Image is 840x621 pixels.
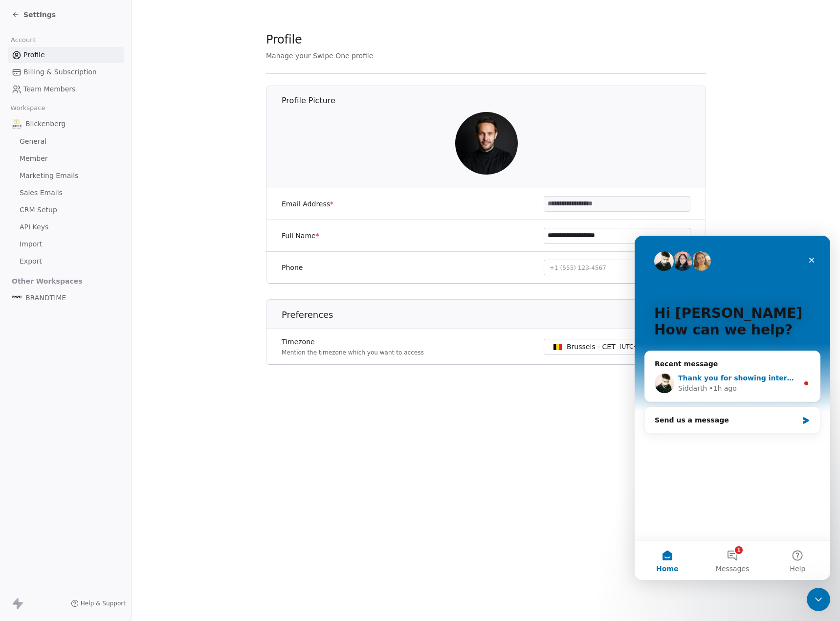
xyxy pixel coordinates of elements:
label: Full Name [282,231,319,241]
iframe: Intercom live chat [807,588,830,611]
span: Account [6,33,41,47]
iframe: Intercom live chat [635,236,830,580]
h1: Profile Picture [282,95,707,106]
span: Brussels - CET [567,342,616,352]
label: Timezone [282,337,424,347]
a: API Keys [8,219,124,235]
span: +1 (555) 123-4567 [550,265,606,271]
span: Billing & Subscription [23,67,97,77]
span: Import [20,239,42,249]
span: Manage your Swipe One profile [266,52,373,60]
a: Sales Emails [8,185,124,201]
span: Marketing Emails [20,171,78,181]
span: BRANDTIME [25,293,66,303]
span: Team Members [23,84,75,94]
img: 6qWlay7cFVEPugG9_UMYdUBSY9Y9_9zG46VGGZT7IWc [455,112,518,175]
h1: Preferences [282,309,707,321]
span: Workspace [6,101,49,115]
button: Brussels - CET(UTC+01:00) [544,339,690,355]
a: Profile [8,47,124,63]
span: Profile [266,32,302,47]
span: General [20,136,46,147]
span: Help & Support [81,599,126,607]
img: Kopie%20van%20LOGO%20BRNDTIME%20WIT%20PNG%20(1).png [12,293,22,303]
span: Blickenberg [25,119,66,129]
span: ( UTC+01:00 ) [619,342,658,351]
a: Export [8,253,124,269]
a: Team Members [8,81,124,97]
span: Other Workspaces [8,273,87,289]
p: Mention the timezone which you want to access [282,349,424,356]
span: Profile [23,50,45,60]
a: Marketing Emails [8,168,124,184]
a: Billing & Subscription [8,64,124,80]
img: logo-blickenberg-feestzalen_800.png [12,119,22,129]
span: CRM Setup [20,205,57,215]
span: Settings [23,10,56,20]
a: CRM Setup [8,202,124,218]
button: +1 (555) 123-4567 [544,260,690,275]
span: Export [20,256,42,266]
span: Member [20,154,48,164]
label: Phone [282,263,303,272]
span: Sales Emails [20,188,63,198]
a: General [8,133,124,150]
label: Email Address [282,199,333,209]
a: Member [8,151,124,167]
a: Import [8,236,124,252]
span: API Keys [20,222,48,232]
a: Help & Support [71,599,126,607]
a: Settings [12,10,56,20]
